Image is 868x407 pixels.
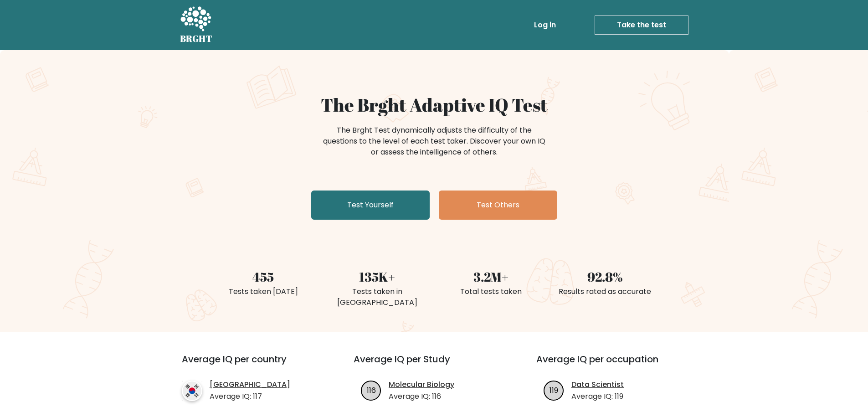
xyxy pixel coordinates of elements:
[326,286,429,308] div: Tests taken in [GEOGRAPHIC_DATA]
[595,15,688,35] a: Take the test
[439,191,557,220] a: Test Others
[536,354,697,376] h3: Average IQ per occupation
[326,267,429,286] div: 135K+
[320,125,548,158] div: The Brght Test dynamically adjusts the difficulty of the questions to the level of each test take...
[571,379,624,390] a: Data Scientist
[440,286,543,297] div: Total tests taken
[212,267,315,286] div: 455
[210,379,290,390] a: [GEOGRAPHIC_DATA]
[182,354,321,376] h3: Average IQ per country
[367,385,376,395] text: 116
[210,391,290,402] p: Average IQ: 117
[554,267,657,286] div: 92.8%
[389,391,454,402] p: Average IQ: 116
[571,391,624,402] p: Average IQ: 119
[180,4,213,46] a: BRGHT
[182,381,202,401] img: country
[212,94,657,116] h1: The Brght Adaptive IQ Test
[389,379,454,390] a: Molecular Biology
[311,191,430,220] a: Test Yourself
[440,267,543,286] div: 3.2M+
[180,33,213,44] h5: BRGHT
[212,286,315,297] div: Tests taken [DATE]
[554,286,657,297] div: Results rated as accurate
[354,354,514,376] h3: Average IQ per Study
[550,385,558,395] text: 119
[530,16,560,34] a: Log in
